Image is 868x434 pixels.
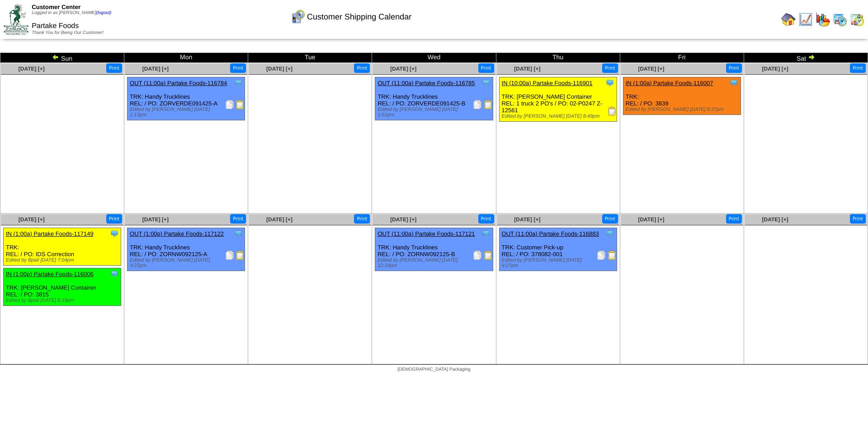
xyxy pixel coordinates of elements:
img: Tooltip [481,229,491,238]
button: Print [850,63,866,73]
button: Print [106,214,122,224]
span: Thank You for Being Our Customer! [32,30,104,35]
button: Print [602,63,618,73]
img: Tooltip [605,229,614,238]
div: TRK: Handy Trucklines REL: / PO: ZORVERDE091425-B [375,77,493,120]
img: Tooltip [110,229,119,238]
div: TRK: [PERSON_NAME] Container REL: / PO: 3815 [4,268,121,306]
img: calendarinout.gif [850,12,864,27]
div: TRK: REL: / PO: IDS Correction [4,228,121,266]
button: Print [602,214,618,224]
img: ZoRoCo_Logo(Green%26Foil)%20jpg.webp [4,4,28,34]
button: Print [850,214,866,224]
span: Customer Shipping Calendar [307,12,411,22]
span: Partake Foods [32,22,79,30]
button: Print [726,63,742,73]
span: [DEMOGRAPHIC_DATA] Packaging [397,367,470,372]
a: [DATE] [+] [266,216,292,223]
img: Receiving Document [608,107,617,116]
img: Bill of Lading [236,251,245,260]
img: Packing Slip [225,100,234,109]
div: TRK: REL: / PO: 3839 [623,77,741,115]
div: Edited by Bpali [DATE] 6:19pm [6,298,121,303]
img: Tooltip [605,78,614,87]
a: [DATE] [+] [762,216,788,223]
td: Mon [124,53,248,63]
span: [DATE] [+] [19,66,45,72]
img: graph.gif [816,12,830,27]
td: Sat [744,53,868,63]
a: IN (1:00p) Partake Foods-116006 [6,271,94,277]
div: Edited by [PERSON_NAME] [DATE] 1:51pm [377,107,492,118]
div: TRK: Handy Trucklines REL: / PO: ZORNW092125-B [375,228,493,271]
img: line_graph.gif [798,12,813,27]
div: Edited by [PERSON_NAME] [DATE] 1:13pm [130,107,245,118]
img: Tooltip [481,78,491,87]
a: [DATE] [+] [390,66,416,72]
button: Print [354,63,370,73]
button: Print [478,214,494,224]
span: [DATE] [+] [638,216,664,223]
div: TRK: Handy Trucklines REL: / PO: ZORNW092125-A [127,228,245,271]
div: Edited by [PERSON_NAME] [DATE] 8:37pm [626,107,741,112]
button: Print [230,63,246,73]
td: Wed [372,53,496,63]
img: calendarprod.gif [833,12,847,27]
button: Print [478,63,494,73]
a: [DATE] [+] [514,66,540,72]
span: Customer Center [32,4,80,10]
img: Packing Slip [473,100,482,109]
img: arrowleft.gif [52,53,59,61]
button: Print [354,214,370,224]
div: Edited by [PERSON_NAME] [DATE] 8:49pm [502,114,617,119]
img: Tooltip [234,229,243,238]
span: Logged in as [PERSON_NAME] [32,10,111,15]
img: Tooltip [729,78,738,87]
img: calendarcustomer.gif [291,10,305,24]
a: [DATE] [+] [390,216,416,223]
td: Thu [496,53,620,63]
img: Bill of Lading [484,100,493,109]
img: home.gif [781,12,796,27]
img: Bill of Lading [608,251,617,260]
td: Sun [0,53,124,63]
img: Packing Slip [597,251,606,260]
img: Tooltip [234,78,243,87]
img: Tooltip [110,269,119,278]
span: [DATE] [+] [638,66,664,72]
img: arrowright.gif [808,53,815,61]
div: TRK: Handy Trucklines REL: / PO: ZORVERDE091425-A [127,77,245,120]
img: Bill of Lading [236,100,245,109]
div: Edited by Bpali [DATE] 7:04pm [6,258,121,263]
button: Print [726,214,742,224]
a: (logout) [96,10,111,15]
a: IN (10:00a) Partake Foods-116901 [502,80,593,86]
td: Tue [248,53,372,63]
div: TRK: Customer Pick-up REL: / PO: 378082-001 [499,228,617,271]
img: Packing Slip [473,251,482,260]
a: IN (1:00a) Partake Foods-117149 [6,230,94,237]
div: Edited by [PERSON_NAME] [DATE] 12:34pm [377,258,492,268]
div: TRK: [PERSON_NAME] Container REL: 1 truck 2 PO's / PO: 02-P0247 Z-12561 [499,77,617,122]
button: Print [106,63,122,73]
a: OUT (11:00a) Partake Foods-116883 [502,230,599,237]
a: OUT (11:00a) Partake Foods-117121 [377,230,475,237]
a: OUT (11:00a) Partake Foods-116784 [130,80,227,86]
button: Print [230,214,246,224]
div: Edited by [PERSON_NAME] [DATE] 9:27pm [502,258,617,268]
img: Bill of Lading [484,251,493,260]
a: OUT (11:00a) Partake Foods-116785 [377,80,475,86]
a: [DATE] [+] [514,216,540,223]
a: [DATE] [+] [142,66,169,72]
a: OUT (1:00p) Partake Foods-117122 [130,230,224,237]
a: IN (1:00a) Partake Foods-116007 [626,80,713,86]
a: [DATE] [+] [19,216,45,223]
a: [DATE] [+] [266,66,292,72]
